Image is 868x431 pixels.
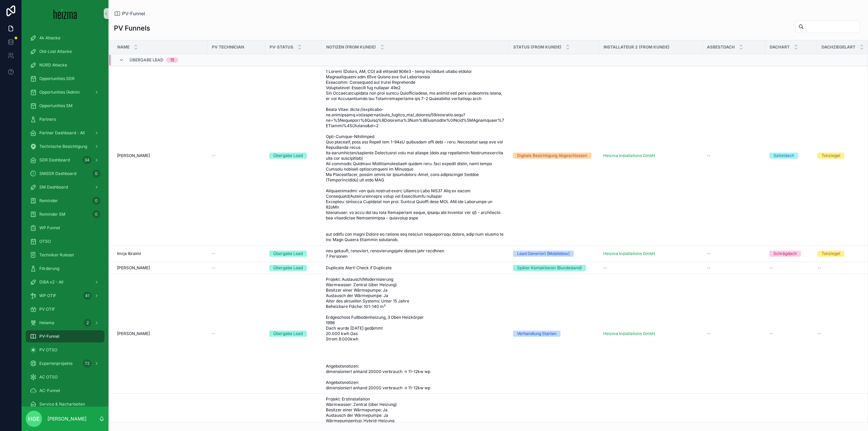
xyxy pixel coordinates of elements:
[26,140,104,153] a: Technische Besichtigung
[39,90,80,95] span: Opportunities (Admin
[26,276,104,288] a: DiBA v2 - All
[270,44,293,50] span: PV-Status
[26,100,104,112] a: Opportunities SM
[122,10,145,17] span: PV-Funnel
[39,239,51,244] span: OTSO
[114,10,145,17] a: PV-Funnel
[212,251,261,256] a: --
[212,251,216,256] span: --
[39,401,85,407] span: Service & Nacharbeiten
[26,181,104,193] a: SM Dashboard
[269,265,318,271] a: Übergabe Lead
[769,153,813,159] a: Satteldach
[39,117,56,122] span: Partners
[326,44,376,50] span: Notizen (from Kunde)
[212,265,216,271] span: --
[513,44,561,50] span: Status (from Kunde)
[117,153,203,158] a: [PERSON_NAME]
[603,153,698,158] a: Heizma Installations GmbH
[39,171,76,176] span: SMSDR Dashboard
[707,265,711,271] span: --
[39,334,59,339] span: PV-Funnel
[117,44,130,50] span: Name
[39,307,55,312] span: PV OTIF
[517,153,587,159] div: Digitale Besichtigung Abgeschlossen
[603,331,655,336] span: Heizma Installations GmbH
[39,144,87,149] span: Technische Besichtigung
[26,357,104,370] a: Expertenprojekte72
[26,385,104,397] a: AC-Funnel
[326,248,505,259] a: neu gekauft, renoviert, renovierungsjahr dieses jahr recdhnen 7 Personen
[707,44,735,50] span: Asbestdach
[39,35,60,41] span: 4k Attacke
[26,344,104,356] a: PV OTSO
[513,331,595,337] a: Verhandlung Starten
[26,222,104,234] a: WP Funnel
[822,251,840,257] div: Tonziegel
[770,44,790,50] span: Dachart
[517,265,582,271] div: Später Kontaktieren (Bundesland)
[39,361,73,366] span: Expertenprojekte
[39,293,56,298] span: WP OTIF
[212,331,216,336] span: --
[54,8,77,19] img: App logo
[326,69,505,242] span: 1 Loremi (Dolors, AM, CO) adi elitsedd 906e3 - temp Incididunt utlabo etdolor Magnaaliquaeni adm ...
[212,153,261,158] a: --
[26,330,104,342] a: PV-Funnel
[26,235,104,248] a: OTSO
[117,331,203,336] a: [PERSON_NAME]
[212,331,261,336] a: --
[269,251,318,257] a: Übergabe Lead
[773,251,797,257] div: Schrägdach
[26,32,104,44] a: 4k Attacke
[517,251,570,257] div: Lead Generiert (Mobilebox)
[39,76,75,81] span: Opportunities SDR
[273,251,303,257] div: Übergabe Lead
[769,265,813,271] a: --
[707,265,761,271] a: --
[707,153,761,158] a: --
[822,44,855,50] span: Dachziegelart
[39,103,73,109] span: Opportunities SM
[326,265,505,271] a: Duplicate Alert! Check if Duplicate
[26,195,104,207] a: Reminder0
[26,59,104,71] a: NORD Attacke
[603,265,698,271] a: --
[817,265,822,271] span: --
[26,371,104,383] a: AC OTSO
[117,251,203,256] a: Imrja Ibraimi
[39,198,58,203] span: Reminder
[769,331,773,336] span: --
[26,127,104,139] a: Partner Dashboard - All
[603,153,655,158] span: Heizma Installations GmbH
[26,317,104,329] a: Heiama2
[212,44,244,50] span: PV Technician
[39,157,70,163] span: SDR Dashboard
[707,251,711,256] span: --
[83,319,92,327] div: 2
[39,266,59,271] span: Förderung
[326,265,392,271] span: Duplicate Alert! Check if Duplicate
[39,62,67,68] span: NORD Attacke
[39,320,54,326] span: Heiama
[83,292,92,300] div: 41
[269,153,318,159] a: Übergabe Lead
[117,265,203,271] a: [PERSON_NAME]
[603,265,607,271] span: --
[769,251,813,257] a: Schrägdach
[92,210,100,218] div: 0
[39,388,60,393] span: AC-Funnel
[769,265,773,271] span: --
[39,279,63,285] span: DiBA v2 - All
[26,86,104,98] a: Opportunities (Admin
[769,331,813,336] a: --
[170,57,174,63] div: 15
[603,251,698,256] a: Heizma Installations GmbH
[604,44,670,50] span: Installateur 2 (from Kunde)
[39,49,72,54] span: Old-Lost Attacke
[92,197,100,205] div: 0
[26,208,104,220] a: Reminder SM0
[26,113,104,125] a: Partners
[326,277,505,391] span: Projekt: Austausch/Modernisierung Warmwasser: Zentral (über Heizung) Besitzer einer Wärmepumpe: J...
[117,331,150,336] span: [PERSON_NAME]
